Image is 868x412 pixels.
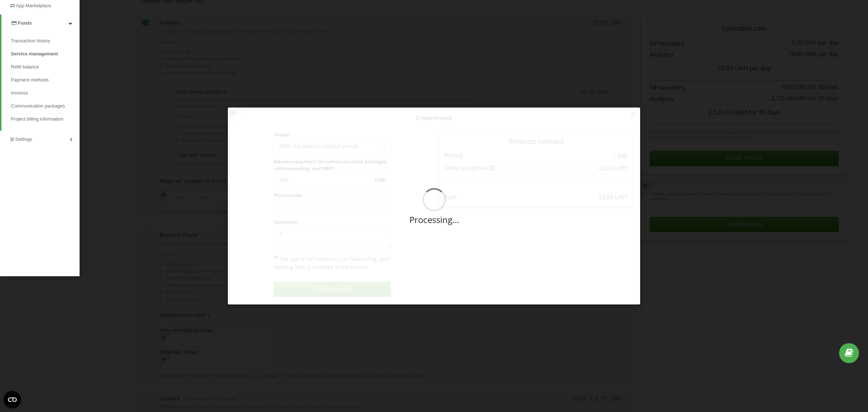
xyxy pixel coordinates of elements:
[11,73,80,87] a: Payment methods
[11,60,80,73] a: Refill balance
[16,3,51,8] span: App Marketplace
[1,14,80,32] a: Funds
[11,115,63,123] span: Project billing information
[409,188,459,224] div: Processing...
[11,34,80,47] a: Transaction history
[11,87,80,100] a: Invoices
[11,76,49,84] span: Payment methods
[11,89,28,97] span: Invoices
[11,102,65,110] span: Communication packages
[11,47,80,60] a: Service management
[11,113,80,126] a: Project billing information
[18,20,32,26] span: Funds
[15,136,32,142] span: Settings
[11,50,58,58] span: Service management
[11,100,80,113] a: Communication packages
[11,37,50,45] span: Transaction history
[4,391,21,408] button: Open CMP widget
[11,63,39,71] span: Refill balance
